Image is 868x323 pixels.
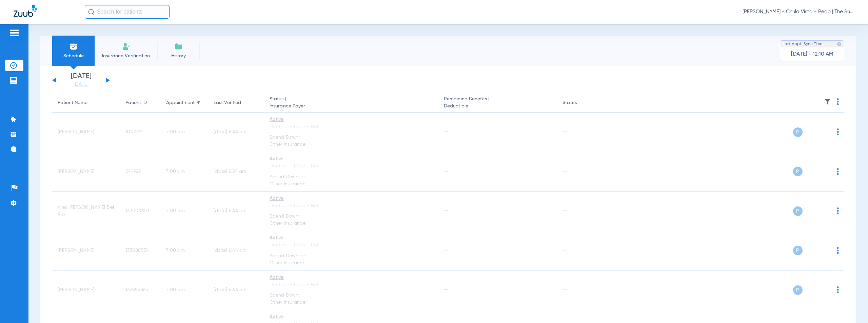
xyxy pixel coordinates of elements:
img: filter.svg [824,98,831,105]
img: group-dot-blue.svg [837,128,839,135]
td: 7:00 AM [161,231,208,271]
td: 7:00 AM [161,113,208,152]
li: [DATE] [61,73,101,88]
td: 7:00 AM [161,152,208,192]
div: Appointment [166,99,195,106]
div: Dentical - Data - Bot [270,202,433,209]
span: 133088534 [125,248,149,253]
span: Other Insurance: -- [270,181,433,188]
div: Appointment [166,99,203,106]
img: hamburger-icon [9,29,20,37]
span: Insurance Payer [270,103,433,110]
td: [DATE] 6:44 AM [208,113,264,152]
span: P [793,167,803,176]
img: group-dot-blue.svg [837,286,839,293]
input: Search for patients [85,5,170,19]
span: Spend Down: -- [270,174,433,181]
img: Zuub Logo [14,5,37,17]
img: group-dot-blue.svg [837,247,839,254]
td: [DATE] 6:44 AM [208,270,264,310]
span: [DATE] - 12:10 AM [791,51,833,58]
td: [DATE] 6:44 AM [208,231,264,271]
span: P [793,127,803,137]
span: Spend Down: -- [270,134,433,141]
div: Active [270,235,433,242]
span: -- [444,248,449,253]
td: -- [557,113,603,152]
a: [DATE] [61,81,101,88]
iframe: Chat Widget [834,290,868,323]
div: Dentical - Data - Bot [270,163,433,170]
span: History [162,53,195,59]
span: Schedule [57,53,90,59]
span: 133008603 [125,208,149,213]
td: [PERSON_NAME] [52,113,120,152]
span: P [793,285,803,295]
div: Dentical - Data - Bot [270,242,433,249]
span: P [793,246,803,255]
td: -- [557,231,603,271]
td: 7:00 AM [161,191,208,231]
img: Manual Insurance Verification [122,42,130,51]
div: Patient ID [125,99,147,106]
div: Active [270,274,433,281]
span: Other Insurance: -- [270,260,433,267]
span: Insurance Verification [100,53,152,59]
div: Active [270,195,433,202]
div: Dentical - Data - Bot [270,281,433,288]
span: Deductible [444,103,552,110]
img: History [175,42,183,51]
span: -- [444,169,449,174]
span: Spend Down: -- [270,253,433,260]
span: Spend Down: -- [270,292,433,299]
div: Patient Name [58,99,115,106]
div: Last Verified [214,99,259,106]
img: Schedule [70,42,78,51]
td: -- [557,191,603,231]
div: Active [270,314,433,321]
span: 1007791 [125,129,143,134]
td: [DATE] 6:44 AM [208,191,264,231]
img: group-dot-blue.svg [837,98,839,105]
td: 7:00 AM [161,270,208,310]
span: -- [444,287,449,292]
span: Other Insurance: -- [270,141,433,148]
img: Search Icon [88,9,94,15]
span: Other Insurance: -- [270,220,433,227]
span: 132895865 [125,287,148,292]
div: Dentical - Data - Bot [270,123,433,130]
span: -- [444,129,449,134]
td: [DATE] 6:24 AM [208,152,264,192]
th: Remaining Benefits | [438,94,557,113]
td: -- [557,270,603,310]
span: Last Appt. Sync Time: [783,41,823,47]
td: [PERSON_NAME] [52,270,120,310]
div: Last Verified [214,99,241,106]
span: [PERSON_NAME] - Chula Vista - Pedo | The Super Dentists [743,8,854,15]
span: Spend Down: -- [270,213,433,220]
div: Active [270,116,433,123]
span: Other Insurance: -- [270,299,433,306]
span: -- [444,208,449,213]
img: group-dot-blue.svg [837,207,839,214]
img: last sync help info [837,42,842,46]
img: group-dot-blue.svg [837,168,839,175]
td: [PERSON_NAME] [52,152,120,192]
td: [PERSON_NAME] [52,231,120,271]
td: Ares [PERSON_NAME] Del Rio [52,191,120,231]
span: P [793,206,803,216]
th: Status | [264,94,438,113]
td: -- [557,152,603,192]
span: 244922 [125,169,141,174]
th: Status [557,94,603,113]
div: Patient Name [58,99,87,106]
div: Active [270,156,433,163]
div: Patient ID [125,99,155,106]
